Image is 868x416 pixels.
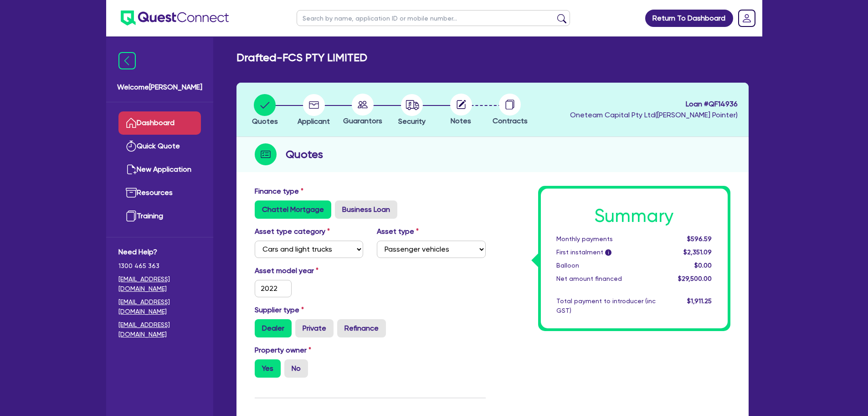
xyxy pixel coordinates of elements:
span: $29,500.00 [678,275,712,282]
div: First instalment [550,247,663,257]
a: [EMAIL_ADDRESS][DOMAIN_NAME] [118,320,201,339]
a: Dropdown toggle [735,6,759,30]
span: $596.59 [687,235,712,242]
img: quick-quote [126,141,137,152]
span: Need Help? [118,247,201,258]
span: Security [398,117,426,126]
label: Refinance [337,319,386,337]
img: quest-connect-logo-blue [121,11,229,26]
img: step-icon [255,143,277,165]
span: $1,911.25 [687,297,712,305]
a: Resources [118,181,201,205]
img: icon-menu-close [118,52,136,69]
span: i [605,249,611,256]
span: 1300 465 363 [118,261,201,271]
h1: Summary [556,205,712,227]
label: Asset type [377,226,419,237]
label: No [284,359,308,378]
label: Property owner [255,345,311,356]
a: Return To Dashboard [645,10,733,27]
label: Asset type category [255,226,330,237]
img: training [126,211,137,221]
a: [EMAIL_ADDRESS][DOMAIN_NAME] [118,274,201,294]
a: Quick Quote [118,135,201,158]
button: Quotes [252,94,278,127]
div: Balloon [550,261,663,270]
span: Welcome [PERSON_NAME] [117,82,202,93]
a: Training [118,205,201,228]
span: $0.00 [694,262,712,269]
label: Supplier type [255,305,304,316]
label: Business Loan [335,200,397,219]
span: Applicant [298,117,330,126]
label: Private [295,319,334,337]
h2: Drafted - FCS PTY LIMITED [236,51,367,64]
span: $2,351.09 [683,248,712,256]
span: Guarantors [343,116,382,125]
a: [EMAIL_ADDRESS][DOMAIN_NAME] [118,297,201,316]
label: Dealer [255,319,292,337]
label: Asset model year [248,265,370,276]
div: Monthly payments [550,234,663,244]
span: Notes [451,116,471,125]
label: Chattel Mortgage [255,200,331,219]
button: Applicant [297,94,330,127]
img: resources [126,187,137,198]
div: Total payment to introducer (inc GST) [550,296,663,316]
label: Finance type [255,186,303,197]
a: Dashboard [118,111,201,135]
span: Oneteam Capital Pty Ltd ( [PERSON_NAME] Pointer ) [570,111,738,119]
span: Contracts [493,116,528,125]
div: Net amount financed [550,274,663,284]
button: Security [398,94,426,127]
h2: Quotes [286,146,323,163]
img: new-application [126,164,137,175]
input: Search by name, application ID or mobile number... [297,10,570,26]
a: New Application [118,158,201,181]
span: Quotes [252,117,278,126]
span: Loan # QF14936 [570,99,738,110]
label: Yes [255,359,281,378]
